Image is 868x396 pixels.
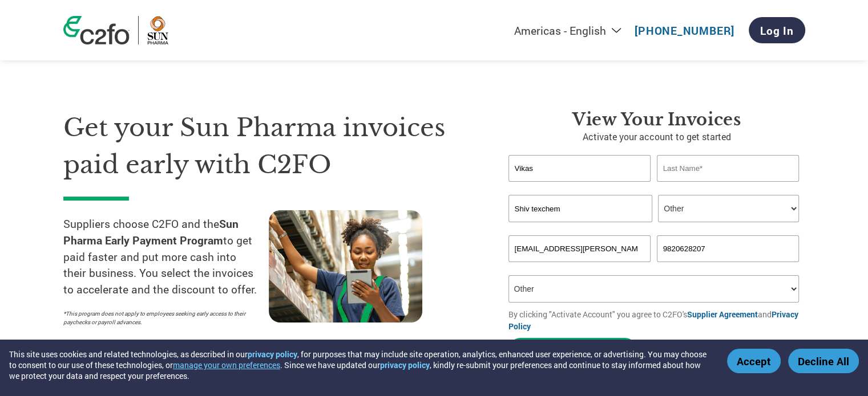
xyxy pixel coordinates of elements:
a: Log In [749,17,805,43]
div: This site uses cookies and related technologies, as described in our , for purposes that may incl... [9,349,710,381]
select: Title/Role [658,195,799,222]
input: Last Name* [657,155,800,182]
a: Privacy Policy [508,309,798,332]
a: privacy policy [380,360,430,370]
p: Activate your account to get started [508,130,805,144]
input: Phone* [657,235,800,262]
div: Inavlid Email Address [508,263,651,271]
a: privacy policy [248,349,297,360]
input: Invalid Email format [508,235,651,262]
h1: Get your Sun Pharma invoices paid early with C2FO [63,109,474,183]
a: Supplier Agreement [687,309,758,320]
button: manage your own preferences [173,360,280,370]
input: Your company name* [508,195,652,222]
div: Inavlid Phone Number [657,263,800,271]
button: Decline All [788,349,859,373]
strong: Sun Pharma Early Payment Program [63,217,239,247]
p: Suppliers choose C2FO and the to get paid faster and put more cash into their business. You selec... [63,216,269,298]
div: Invalid last name or last name is too long [657,183,800,190]
h3: View Your Invoices [508,109,805,130]
img: Sun Pharma [147,16,168,44]
p: By clicking "Activate Account" you agree to C2FO's and [508,308,805,332]
input: First Name* [508,155,651,182]
div: Invalid first name or first name is too long [508,183,651,190]
img: supply chain worker [269,210,422,322]
div: Invalid company name or company name is too long [508,223,800,231]
img: c2fo logo [63,16,130,44]
a: [PHONE_NUMBER] [635,23,734,38]
button: Activate Account [508,338,637,361]
button: Accept [727,349,781,373]
p: *This program does not apply to employees seeking early access to their paychecks or payroll adva... [63,309,257,326]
